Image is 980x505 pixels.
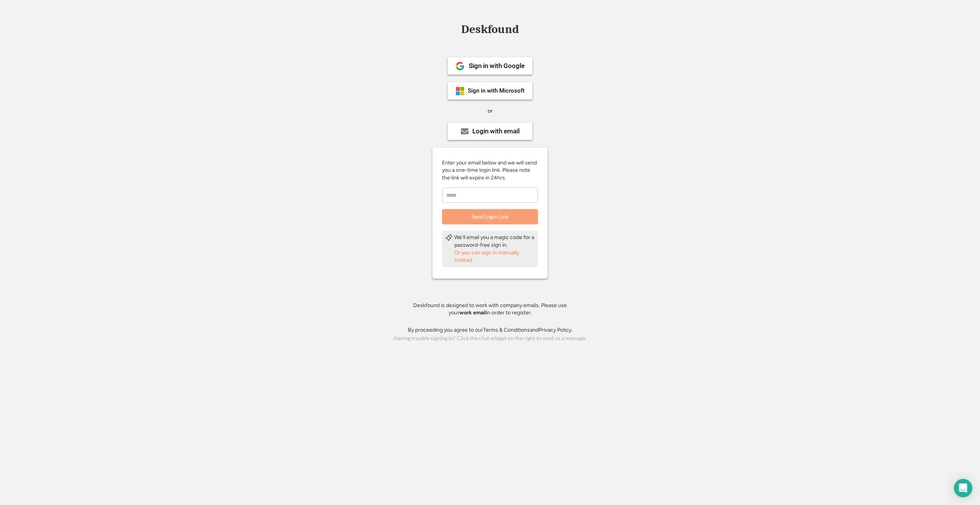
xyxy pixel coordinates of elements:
[455,86,465,96] img: ms-symbollockup_mssymbol_19.png
[455,61,465,71] img: 1024px-Google__G__Logo.svg.png
[457,23,523,35] div: Deskfound
[472,128,520,135] div: Login with email
[408,326,573,334] div: By proceeding you agree to our and
[454,234,535,249] div: We'll email you a magic code for a password-free sign in.
[442,209,538,224] button: Send Login Link
[539,327,573,333] a: Privacy Policy.
[459,309,486,316] strong: work email
[454,249,535,264] div: Or you can sign in manually instead.
[468,88,525,94] div: Sign in with Microsoft
[442,159,538,182] div: Enter your email below and we will send you a one-time login link. Please note the link will expi...
[488,107,493,115] div: or
[404,302,576,317] div: Deskfound is designed to work with company emails. Please use your in order to register.
[469,63,525,69] div: Sign in with Google
[954,479,972,497] div: Open Intercom Messenger
[483,327,530,333] a: Terms & Conditions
